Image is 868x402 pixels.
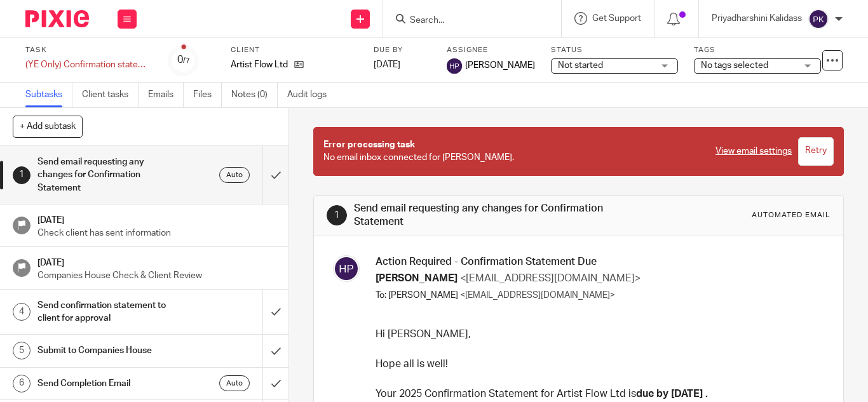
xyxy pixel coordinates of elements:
div: 1 [327,205,347,225]
a: Emails [148,83,184,107]
div: 5 [13,342,31,359]
span: [DATE] [374,60,400,69]
div: 1 [13,166,31,184]
p: Your 2025 Confirmation Statement for Artist Flow Ltd is [376,387,821,401]
h1: [DATE] [37,253,276,269]
label: Due by [374,45,431,55]
h1: Send email requesting any changes for Confirmation Statement [354,202,606,229]
small: /7 [183,57,190,64]
span: <[EMAIL_ADDRESS][DOMAIN_NAME]> [460,273,641,283]
input: Retry [798,137,834,166]
p: Hi [PERSON_NAME], [376,327,821,342]
span: <[EMAIL_ADDRESS][DOMAIN_NAME]> [460,291,615,300]
div: 4 [13,303,31,321]
a: Files [193,83,222,107]
span: Not started [558,61,603,70]
a: View email settings [715,145,792,157]
img: svg%3E [808,9,829,29]
span: Get Support [592,14,641,23]
p: Artist Flow Ltd [231,58,288,71]
a: Client tasks [82,83,139,107]
label: Assignee [447,45,535,55]
span: Error processing task [323,140,415,149]
h1: Submit to Companies House [37,341,179,360]
div: Auto [219,167,250,183]
h3: Action Required - Confirmation Statement Due [376,255,821,269]
span: No tags selected [701,61,768,70]
h1: Send confirmation statement to client for approval [37,296,179,328]
div: 6 [13,375,31,392]
label: Task [25,45,153,55]
img: svg%3E [447,58,462,74]
a: Audit logs [287,83,336,107]
div: 0 [177,53,190,67]
p: Companies House Check & Client Review [37,269,276,282]
div: Automated email [752,210,831,220]
div: (YE Only) Confirmation statement [25,58,153,71]
h1: [DATE] [37,211,276,227]
span: [PERSON_NAME] [376,273,458,283]
p: Hope all is well! [376,342,821,386]
label: Client [231,45,358,55]
span: [PERSON_NAME] [465,59,535,72]
div: Auto [219,375,250,391]
p: No email inbox connected for [PERSON_NAME]. [323,138,703,164]
img: Pixie [25,10,89,27]
h1: Send Completion Email [37,374,179,393]
p: Check client has sent information [37,227,276,239]
a: Notes (0) [231,83,278,107]
button: + Add subtask [13,116,83,137]
span: To: [PERSON_NAME] [376,291,458,300]
label: Status [551,45,678,55]
label: Tags [694,45,821,55]
p: Priyadharshini Kalidass [712,12,802,25]
strong: due by [DATE] . [636,389,708,399]
img: svg%3E [333,255,360,282]
input: Search [409,15,523,27]
h1: Send email requesting any changes for Confirmation Statement [37,152,179,198]
a: Subtasks [25,83,72,107]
